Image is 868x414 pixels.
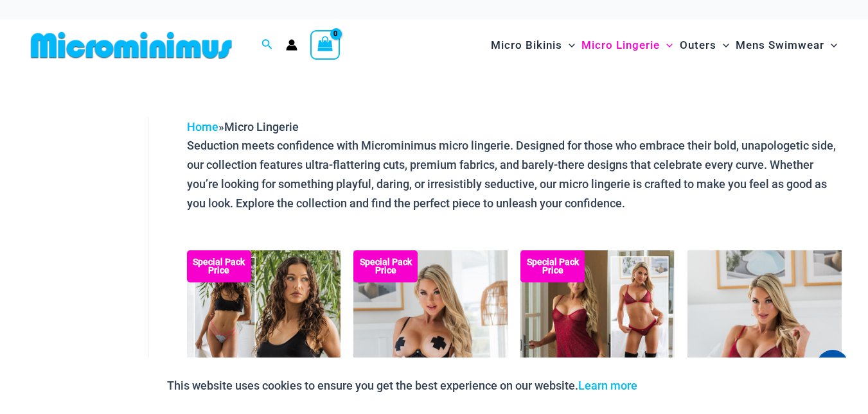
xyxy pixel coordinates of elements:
[26,31,237,60] img: MM SHOP LOGO FLAT
[187,258,251,275] b: Special Pack Price
[660,29,673,62] span: Menu Toggle
[736,29,824,62] span: Mens Swimwear
[520,258,585,275] b: Special Pack Price
[261,37,273,53] a: Search icon link
[187,136,842,212] p: Seduction meets confidence with Microminimus micro lingerie. Designed for those who embrace their...
[581,29,660,62] span: Micro Lingerie
[716,29,729,62] span: Menu Toggle
[824,29,837,62] span: Menu Toggle
[562,29,575,62] span: Menu Toggle
[488,26,578,65] a: Micro BikinisMenu ToggleMenu Toggle
[578,379,637,392] a: Learn more
[167,376,637,395] p: This website uses cookies to ensure you get the best experience on our website.
[647,370,702,401] button: Accept
[578,26,676,65] a: Micro LingerieMenu ToggleMenu Toggle
[732,26,840,65] a: Mens SwimwearMenu ToggleMenu Toggle
[353,258,418,275] b: Special Pack Price
[491,29,562,62] span: Micro Bikinis
[187,120,299,134] span: »
[224,120,299,134] span: Micro Lingerie
[486,24,842,67] nav: Site Navigation
[286,39,297,51] a: Account icon link
[310,30,340,60] a: View Shopping Cart, empty
[677,26,732,65] a: OutersMenu ToggleMenu Toggle
[680,29,716,62] span: Outers
[32,107,148,364] iframe: TrustedSite Certified
[187,120,218,134] a: Home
